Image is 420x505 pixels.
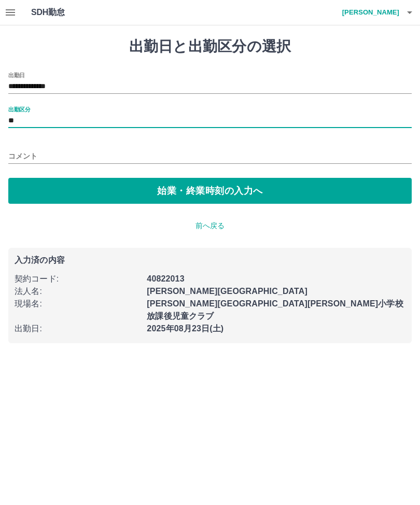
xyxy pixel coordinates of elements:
[15,273,141,285] p: 契約コード :
[147,324,223,333] b: 2025年08月23日(土)
[8,71,25,79] label: 出勤日
[15,322,141,335] p: 出勤日 :
[15,298,141,310] p: 現場名 :
[8,220,412,231] p: 前へ戻る
[15,256,405,264] p: 入力済の内容
[8,178,412,204] button: 始業・終業時刻の入力へ
[8,38,412,55] h1: 出勤日と出勤区分の選択
[147,287,307,296] b: [PERSON_NAME][GEOGRAPHIC_DATA]
[147,299,403,320] b: [PERSON_NAME][GEOGRAPHIC_DATA][PERSON_NAME]小学校放課後児童クラブ
[8,105,30,113] label: 出勤区分
[15,285,141,298] p: 法人名 :
[147,274,184,283] b: 40822013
